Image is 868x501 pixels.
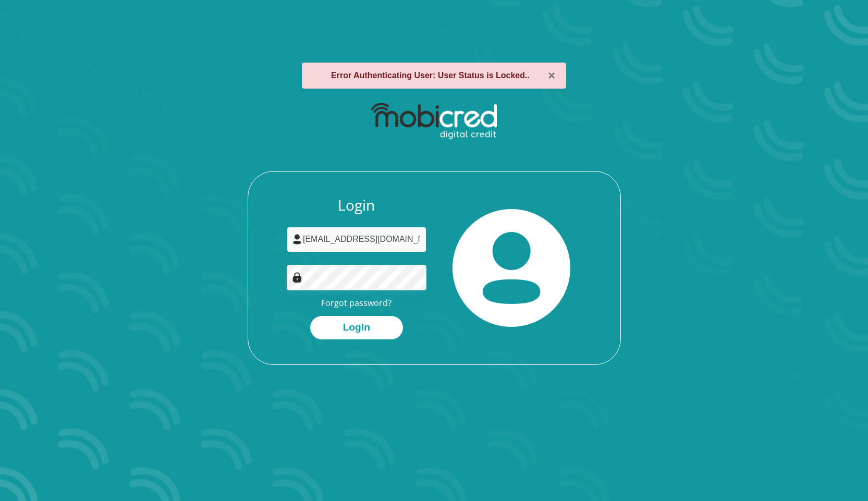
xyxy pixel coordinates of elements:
[321,297,392,309] a: Forgot password?
[371,103,497,140] img: mobicred logo
[292,272,302,283] img: Image
[310,316,403,339] button: Login
[331,71,530,80] strong: Error Authenticating User: User Status is Locked..
[292,234,302,245] img: user-icon image
[287,197,426,214] h3: Login
[548,69,555,82] button: ×
[287,227,426,252] input: Username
